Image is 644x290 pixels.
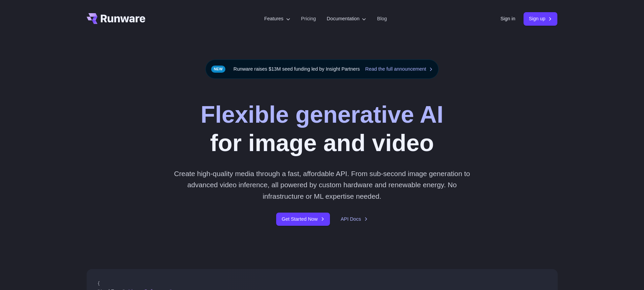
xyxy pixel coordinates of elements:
a: Get Started Now [276,213,330,226]
a: Read the full announcement [365,65,433,73]
label: Documentation [327,15,367,23]
a: Sign in [501,15,515,23]
p: Create high-quality media through a fast, affordable API. From sub-second image generation to adv... [171,168,473,202]
a: API Docs [341,215,368,223]
div: Runware raises $13M seed funding led by Insight Partners [205,59,439,79]
strong: Flexible generative AI [201,101,444,128]
span: { [97,281,100,286]
a: Go to / [87,13,146,24]
h1: for image and video [201,100,444,157]
a: Blog [377,15,387,23]
a: Pricing [301,15,316,23]
a: Sign up [524,12,558,25]
label: Features [264,15,290,23]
